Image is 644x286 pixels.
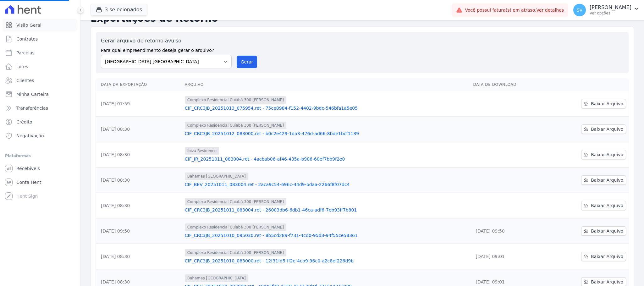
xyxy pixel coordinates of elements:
[3,33,78,45] a: Contratos
[3,60,78,73] a: Lotes
[96,168,182,193] td: [DATE] 08:30
[185,105,468,111] a: CIF_CRC3JB_20251013_075954.ret - 75ce8984-f152-4402-9bdc-546bfa1a5e05
[581,226,626,236] a: Baixar Arquivo
[591,279,623,285] span: Baixar Arquivo
[16,22,41,28] span: Visão Geral
[471,218,548,244] td: [DATE] 09:50
[581,252,626,261] a: Baixar Arquivo
[16,77,34,84] span: Clientes
[16,36,38,42] span: Contratos
[185,223,286,231] span: Complexo Residencial Cuiabá 300 [PERSON_NAME]
[185,147,219,155] span: Ibiza Residence
[568,1,644,19] button: SV [PERSON_NAME] Ver opções
[16,50,35,56] span: Parcelas
[16,105,48,111] span: Transferências
[3,47,78,59] a: Parcelas
[591,126,623,132] span: Baixar Arquivo
[3,102,78,114] a: Transferências
[96,78,182,91] th: Data da Exportação
[185,258,468,264] a: CIF_CRC3JB_20251010_083000.ret - 12f31fd5-ff2e-4cb9-96c0-a2c8ef226d9b
[96,218,182,244] td: [DATE] 09:50
[465,7,564,14] span: Você possui fatura(s) em atraso.
[96,117,182,142] td: [DATE] 08:30
[16,63,28,70] span: Lotes
[182,78,471,91] th: Arquivo
[185,96,286,104] span: Complexo Residencial Cuiabá 300 [PERSON_NAME]
[101,37,232,45] label: Gerar arquivo de retorno avulso
[581,175,626,185] a: Baixar Arquivo
[590,11,631,16] p: Ver opções
[16,133,44,139] span: Negativação
[3,88,78,101] a: Minha Carteira
[16,119,32,125] span: Crédito
[581,124,626,134] a: Baixar Arquivo
[581,99,626,108] a: Baixar Arquivo
[96,91,182,117] td: [DATE] 07:59
[3,116,78,128] a: Crédito
[185,249,286,256] span: Complexo Residencial Cuiabá 300 [PERSON_NAME]
[591,151,623,158] span: Baixar Arquivo
[581,201,626,210] a: Baixar Arquivo
[185,181,468,188] a: CIF_BEV_20251011_083004.ret - 2aca9c54-696c-44d9-bdaa-2266f8f07dc4
[185,173,248,180] span: Bahamas [GEOGRAPHIC_DATA]
[591,101,623,107] span: Baixar Arquivo
[590,4,631,11] p: [PERSON_NAME]
[471,78,548,91] th: Data de Download
[591,253,623,260] span: Baixar Arquivo
[3,19,78,31] a: Visão Geral
[3,74,78,87] a: Clientes
[96,244,182,269] td: [DATE] 08:30
[3,129,78,142] a: Negativação
[237,56,257,68] button: Gerar
[537,8,564,13] a: Ver detalhes
[3,162,78,175] a: Recebíveis
[185,198,286,206] span: Complexo Residencial Cuiabá 300 [PERSON_NAME]
[96,142,182,168] td: [DATE] 08:30
[96,193,182,218] td: [DATE] 08:30
[471,244,548,269] td: [DATE] 09:01
[185,122,286,129] span: Complexo Residencial Cuiabá 300 [PERSON_NAME]
[185,130,468,137] a: CIF_CRC3JB_20251012_083000.ret - b0c2e429-1da3-476d-ad66-8bde1bcf1139
[185,156,468,162] a: CIF_IR_20251011_083004.ret - 4acbab06-af46-435a-b906-60ef7bb9f2e0
[16,165,40,172] span: Recebíveis
[185,274,248,282] span: Bahamas [GEOGRAPHIC_DATA]
[16,91,49,97] span: Minha Carteira
[91,4,147,16] button: 3 selecionados
[577,8,582,12] span: SV
[3,176,78,189] a: Conta Hent
[591,202,623,209] span: Baixar Arquivo
[185,207,468,213] a: CIF_CRC3JB_20251011_083004.ret - 26003db6-6db1-46ca-adf6-7eb93ff7b801
[5,152,75,160] div: Plataformas
[185,232,468,239] a: CIF_CRC3JB_20251010_095030.ret - 8b5cd289-f731-4cd0-95d3-94f55ce58361
[591,228,623,234] span: Baixar Arquivo
[581,150,626,159] a: Baixar Arquivo
[16,179,41,185] span: Conta Hent
[101,45,232,54] label: Para qual empreendimento deseja gerar o arquivo?
[591,177,623,183] span: Baixar Arquivo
